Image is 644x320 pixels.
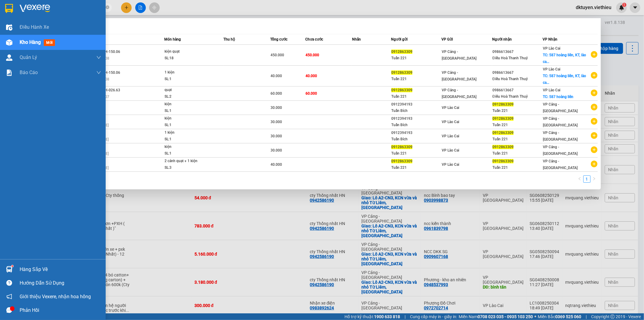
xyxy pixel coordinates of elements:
[591,104,598,110] span: plus-circle
[543,116,578,127] span: VP Cảng - [GEOGRAPHIC_DATA]
[271,53,284,57] span: 450.000
[391,150,441,157] div: Tuấn 221
[591,90,598,96] span: plus-circle
[576,175,583,183] button: left
[492,131,514,135] span: 0912863309
[165,144,210,150] div: kiện
[492,108,543,114] div: Tuấn 221
[391,101,441,108] div: 0912394193
[20,23,49,31] span: Điều hành xe
[442,134,459,138] span: VP Lào Cai
[441,37,453,41] span: VP Gửi
[165,115,210,122] div: kiện
[20,293,91,300] span: Giới thiệu Vexere, nhận hoa hồng
[3,15,26,39] img: logo
[20,279,101,288] div: Hướng dẫn sử dụng
[165,122,210,129] div: SL: 1
[442,120,459,124] span: VP Lào Cai
[442,106,459,110] span: VP Lào Cai
[305,37,323,41] span: Chưa cước
[492,102,514,106] span: 0912863309
[306,53,319,57] span: 450.000
[591,118,598,125] span: plus-circle
[165,48,210,55] div: kiện quạt
[165,101,210,108] div: kiện
[271,106,282,110] span: 30.000
[492,87,543,93] div: 0986613667
[6,39,12,46] img: warehouse-icon
[6,294,12,299] span: notification
[165,87,210,93] div: quạt
[164,37,181,41] span: Món hàng
[63,29,99,36] span: BD1508250224
[165,55,210,62] div: SL: 18
[30,19,60,32] strong: PHIẾU GỬI HÀNG
[96,70,101,75] span: down
[492,70,543,76] div: 0986613667
[165,150,210,157] div: SL: 1
[584,176,590,182] a: 1
[591,175,598,183] li: Next Page
[223,37,235,41] span: Thu hộ
[391,130,441,136] div: 0912394193
[20,265,101,274] div: Hàng sắp về
[492,37,512,41] span: Người nhận
[20,54,37,61] span: Quản Lý
[306,74,317,78] span: 40.000
[492,76,543,82] div: Điều Hoà Thanh Thuỷ
[442,50,476,60] span: VP Cảng - [GEOGRAPHIC_DATA]
[543,46,561,51] span: VP Lào Cai
[391,122,441,128] div: Tuấn Bích
[165,69,210,76] div: 1 kiện
[165,136,210,143] div: SL: 1
[165,76,210,83] div: SL: 1
[543,95,574,99] span: TC: 587 hoàng liên
[391,70,412,75] span: 0912863309
[20,306,101,315] div: Phản hồi
[6,70,12,76] img: solution-icon
[583,175,591,183] li: 1
[543,88,561,92] span: VP Lào Cai
[391,108,441,114] div: Tuấn Bích
[592,177,596,181] span: right
[44,39,55,46] span: mới
[391,145,412,149] span: 0912863309
[391,159,412,163] span: 0912863309
[492,150,543,157] div: Tuấn 221
[391,165,441,171] div: Tuấn 221
[391,136,441,142] div: Tuấn Bích
[306,91,317,96] span: 60.000
[20,39,41,45] span: Kho hàng
[391,116,441,122] div: 0912394193
[591,72,598,79] span: plus-circle
[492,159,514,163] span: 0912863309
[391,50,412,54] span: 0912863309
[6,54,12,61] img: warehouse-icon
[492,55,543,61] div: Điều Hoà Thanh Thuỷ
[591,161,598,167] span: plus-circle
[5,4,13,13] img: logo-vxr
[6,307,12,313] span: message
[543,145,578,156] span: VP Cảng - [GEOGRAPHIC_DATA]
[271,134,282,138] span: 30.000
[543,159,578,170] span: VP Cảng - [GEOGRAPHIC_DATA]
[96,55,101,60] span: down
[271,91,282,96] span: 60.000
[492,116,514,121] span: 0912863309
[442,162,459,167] span: VP Lào Cai
[106,5,109,9] span: close-circle
[591,146,598,153] span: plus-circle
[11,265,13,267] sup: 1
[35,38,61,47] strong: 02143888555, 0243777888
[271,74,282,78] span: 40.000
[591,51,598,58] span: plus-circle
[6,266,12,273] img: warehouse-icon
[271,148,282,152] span: 30.000
[442,88,476,99] span: VP Cảng - [GEOGRAPHIC_DATA]
[442,148,459,152] span: VP Lào Cai
[576,175,583,183] li: Previous Page
[165,129,210,136] div: 1 kiện
[391,37,408,41] span: Người gửi
[165,165,210,171] div: SL: 3
[391,88,412,92] span: 0912863309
